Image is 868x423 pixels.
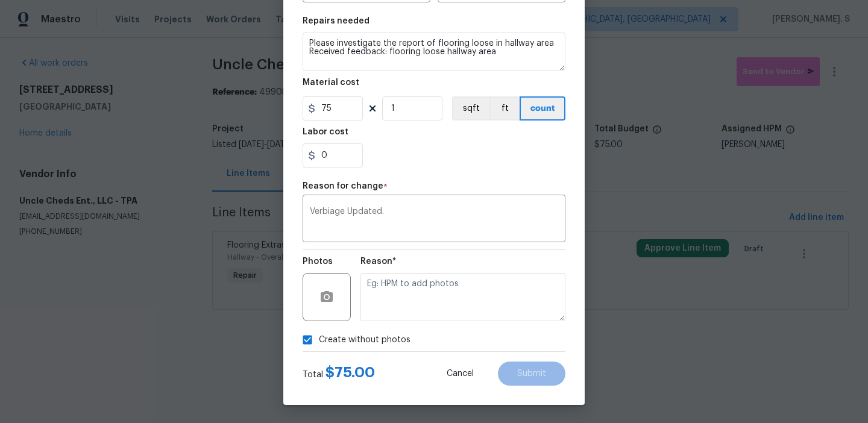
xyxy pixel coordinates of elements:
[303,17,370,25] h5: Repairs needed
[360,257,396,266] h5: Reason*
[303,182,383,190] h5: Reason for change
[303,366,375,381] div: Total
[303,78,359,87] h5: Material cost
[303,33,565,71] textarea: Please investigate the report of flooring loose in hallway area Received feedback: flooring loose...
[319,334,410,346] span: Create without photos
[498,362,565,386] button: Submit
[517,369,546,378] span: Submit
[427,362,493,386] button: Cancel
[303,257,333,266] h5: Photos
[520,96,565,121] button: count
[489,96,520,121] button: ft
[310,207,558,233] textarea: Verbiage Updated.
[447,369,474,378] span: Cancel
[452,96,489,121] button: sqft
[325,365,375,380] span: $ 75.00
[303,128,348,136] h5: Labor cost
